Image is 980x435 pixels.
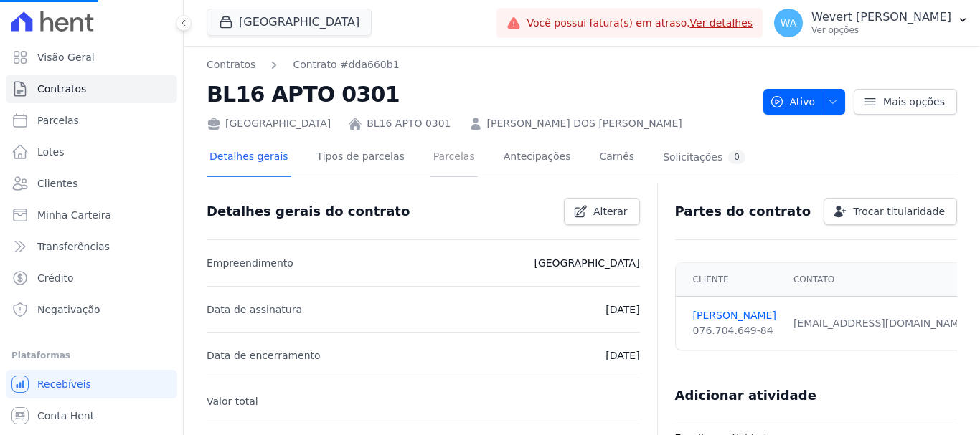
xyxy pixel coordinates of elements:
[6,169,177,198] a: Clientes
[37,208,111,222] span: Minha Carteira
[853,204,945,219] span: Trocar titularidade
[37,113,79,128] span: Parcelas
[763,3,980,43] button: WA Wevert [PERSON_NAME] Ver opções
[811,24,951,36] p: Ver opções
[6,138,177,166] a: Lotes
[6,43,177,72] a: Visão Geral
[207,139,291,177] a: Detalhes gerais
[693,308,776,323] a: [PERSON_NAME]
[6,75,177,103] a: Contratos
[37,176,77,191] span: Clientes
[854,89,957,115] a: Mais opções
[883,95,945,109] span: Mais opções
[527,16,753,31] span: Você possui fatura(s) em atraso.
[207,57,400,72] nav: Breadcrumb
[593,204,628,219] span: Alterar
[606,301,639,318] p: [DATE]
[501,139,574,177] a: Antecipações
[6,401,177,430] a: Conta Hent
[676,263,785,297] th: Cliente
[37,302,100,317] span: Negativação
[6,264,177,292] a: Crédito
[37,377,91,391] span: Recebíveis
[6,201,177,229] a: Minha Carteira
[660,139,748,177] a: Solicitações0
[6,232,177,261] a: Transferências
[37,82,86,96] span: Contratos
[606,347,639,364] p: [DATE]
[564,198,640,225] a: Alterar
[675,203,811,220] h3: Partes do contrato
[293,57,399,72] a: Contrato #dda660b1
[207,57,255,72] a: Contratos
[207,57,752,72] nav: Breadcrumb
[785,263,978,297] th: Contato
[793,316,969,331] div: [EMAIL_ADDRESS][DOMAIN_NAME]
[207,203,410,220] h3: Detalhes gerais do contrato
[207,393,258,410] p: Valor total
[6,370,177,398] a: Recebíveis
[534,254,639,272] p: [GEOGRAPHIC_DATA]
[37,50,95,64] span: Visão Geral
[663,150,745,164] div: Solicitações
[37,145,65,159] span: Lotes
[37,239,110,254] span: Transferências
[728,150,745,164] div: 0
[207,78,752,110] h2: BL16 APTO 0301
[430,139,478,177] a: Parcelas
[596,139,637,177] a: Carnês
[6,295,177,324] a: Negativação
[207,254,293,272] p: Empreendimento
[811,10,951,24] p: Wevert [PERSON_NAME]
[207,347,321,364] p: Data de encerramento
[37,271,74,285] span: Crédito
[770,89,816,115] span: Ativo
[37,408,94,423] span: Conta Hent
[207,9,372,36] button: [GEOGRAPHIC_DATA]
[781,18,797,28] span: WA
[763,89,846,115] button: Ativo
[690,17,753,29] a: Ver detalhes
[6,106,177,135] a: Parcelas
[314,139,407,177] a: Tipos de parcelas
[207,301,302,318] p: Data de assinatura
[675,387,816,404] h3: Adicionar atividade
[367,116,451,131] a: BL16 APTO 0301
[824,198,957,225] a: Trocar titularidade
[11,347,171,364] div: Plataformas
[207,116,331,131] div: [GEOGRAPHIC_DATA]
[487,116,682,131] a: [PERSON_NAME] DOS [PERSON_NAME]
[693,323,776,338] div: 076.704.649-84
